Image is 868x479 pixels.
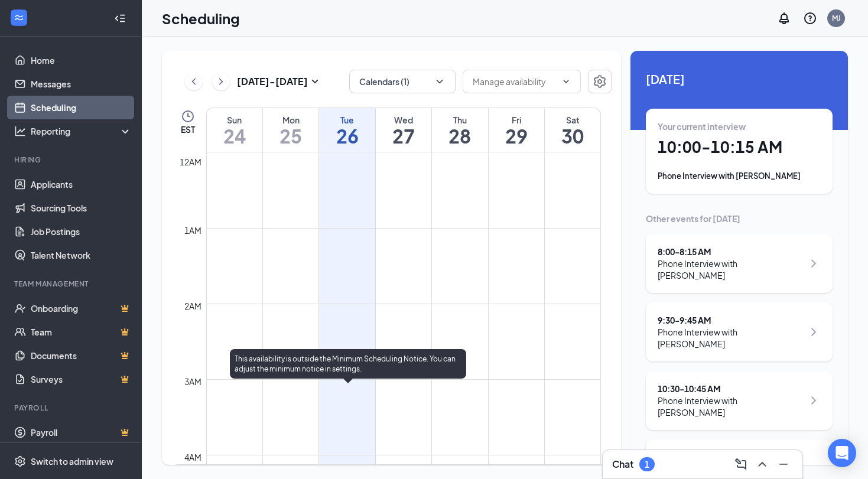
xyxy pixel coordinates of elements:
[31,296,132,320] a: OnboardingCrown
[13,12,25,24] svg: WorkstreamLogo
[207,108,262,152] a: August 24, 2025
[832,13,841,23] div: MJ
[777,11,791,25] svg: Notifications
[319,126,375,146] h1: 26
[732,455,750,474] button: ComposeMessage
[31,367,132,391] a: SurveysCrown
[31,455,113,467] div: Switch to admin view
[473,75,557,88] input: Manage availability
[432,114,487,126] div: Thu
[319,114,375,126] div: Tue
[807,325,821,339] svg: ChevronRight
[308,74,322,89] svg: SmallChevronDown
[263,126,318,146] h1: 25
[177,155,204,168] div: 12am
[162,8,240,28] h1: Scheduling
[207,126,262,146] h1: 24
[31,320,132,344] a: TeamCrown
[646,70,833,88] span: [DATE]
[181,109,195,123] svg: Clock
[14,455,26,467] svg: Settings
[734,457,748,471] svg: ComposeMessage
[489,108,544,152] a: August 29, 2025
[612,458,633,471] h3: Chat
[376,114,431,126] div: Wed
[182,299,204,312] div: 2am
[31,196,132,220] a: Sourcing Tools
[230,349,466,379] div: This availability is outside the Minimum Scheduling Notice. You can adjust the minimum notice in ...
[593,74,607,89] svg: Settings
[658,383,804,395] div: 10:30 - 10:45 AM
[658,170,821,182] div: Phone Interview with [PERSON_NAME]
[31,72,132,96] a: Messages
[31,125,132,137] div: Reporting
[803,11,817,25] svg: QuestionInfo
[215,74,227,89] svg: ChevronRight
[776,457,791,471] svg: Minimize
[645,460,649,470] div: 1
[658,258,804,281] div: Phone Interview with [PERSON_NAME]
[114,12,126,24] svg: Collapse
[434,76,446,87] svg: ChevronDown
[31,243,132,267] a: Talent Network
[658,395,804,418] div: Phone Interview with [PERSON_NAME]
[212,73,230,90] button: ChevronRight
[753,455,772,474] button: ChevronUp
[31,421,132,444] a: PayrollCrown
[658,326,804,350] div: Phone Interview with [PERSON_NAME]
[349,70,456,93] button: Calendars (1)ChevronDown
[31,344,132,367] a: DocumentsCrown
[807,393,821,408] svg: ChevronRight
[807,256,821,271] svg: ChevronRight
[561,77,571,86] svg: ChevronDown
[188,74,200,89] svg: ChevronLeft
[182,451,204,464] div: 4am
[658,137,821,157] h1: 10:00 - 10:15 AM
[31,172,132,196] a: Applicants
[545,108,600,152] a: August 30, 2025
[207,114,262,126] div: Sun
[185,73,203,90] button: ChevronLeft
[828,439,856,467] div: Open Intercom Messenger
[319,108,375,152] a: August 26, 2025
[588,70,612,93] button: Settings
[489,114,544,126] div: Fri
[237,75,308,88] h3: [DATE] - [DATE]
[545,126,600,146] h1: 30
[755,457,769,471] svg: ChevronUp
[14,125,26,137] svg: Analysis
[14,279,129,289] div: Team Management
[658,314,804,326] div: 9:30 - 9:45 AM
[14,403,129,413] div: Payroll
[807,462,821,476] svg: ChevronRight
[774,455,793,474] button: Minimize
[14,155,129,165] div: Hiring
[646,213,833,224] div: Other events for [DATE]
[376,126,431,146] h1: 27
[658,246,804,258] div: 8:00 - 8:15 AM
[432,126,487,146] h1: 28
[263,108,318,152] a: August 25, 2025
[489,126,544,146] h1: 29
[31,220,132,243] a: Job Postings
[31,48,132,72] a: Home
[545,114,600,126] div: Sat
[182,375,204,388] div: 3am
[263,114,318,126] div: Mon
[658,120,821,132] div: Your current interview
[31,96,132,119] a: Scheduling
[181,123,195,135] span: EST
[432,108,487,152] a: August 28, 2025
[376,108,431,152] a: August 27, 2025
[182,224,204,237] div: 1am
